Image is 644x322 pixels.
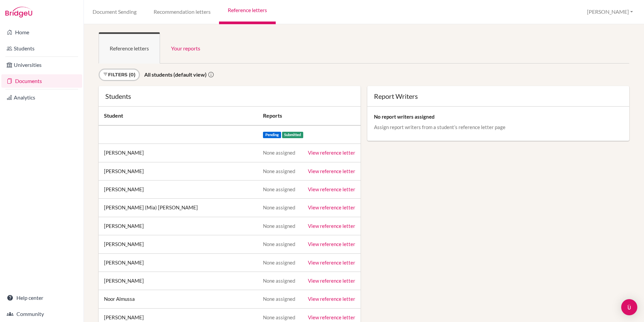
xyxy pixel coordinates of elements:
[374,124,623,130] p: Assign report writers from a student’s reference letter page
[99,69,140,81] a: Filters (0)
[374,113,623,120] p: No report writers assigned
[99,199,258,217] td: [PERSON_NAME] (Mia) [PERSON_NAME]
[1,91,82,104] a: Analytics
[99,235,258,253] td: [PERSON_NAME]
[1,291,82,305] a: Help center
[308,296,355,302] a: View reference letter
[308,150,355,156] a: View reference letter
[1,26,82,39] a: Home
[308,278,355,284] a: View reference letter
[1,42,82,55] a: Students
[263,204,295,210] span: None assigned
[263,314,295,320] span: None assigned
[308,314,355,320] a: View reference letter
[99,162,258,180] td: [PERSON_NAME]
[105,93,354,99] div: Students
[258,107,361,125] th: Reports
[308,186,355,192] a: View reference letter
[99,180,258,198] td: [PERSON_NAME]
[263,132,281,138] span: Pending
[1,58,82,72] a: Universities
[5,7,32,17] img: Bridge-U
[99,253,258,272] td: [PERSON_NAME]
[99,272,258,290] td: [PERSON_NAME]
[282,132,304,138] span: Submitted
[308,168,355,174] a: View reference letter
[374,93,623,99] div: Report Writers
[263,296,295,302] span: None assigned
[263,186,295,192] span: None assigned
[621,299,637,315] div: Open Intercom Messenger
[144,71,207,78] strong: All students (default view)
[1,307,82,321] a: Community
[99,217,258,235] td: [PERSON_NAME]
[263,259,295,266] span: None assigned
[263,241,295,247] span: None assigned
[99,107,258,125] th: Student
[308,241,355,247] a: View reference letter
[263,278,295,284] span: None assigned
[263,168,295,174] span: None assigned
[1,74,82,88] a: Documents
[263,150,295,156] span: None assigned
[160,32,211,64] a: Your reports
[99,290,258,308] td: Noor Almussa
[99,144,258,162] td: [PERSON_NAME]
[308,223,355,229] a: View reference letter
[99,32,160,64] a: Reference letters
[308,204,355,210] a: View reference letter
[263,223,295,229] span: None assigned
[308,259,355,266] a: View reference letter
[584,6,636,18] button: [PERSON_NAME]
